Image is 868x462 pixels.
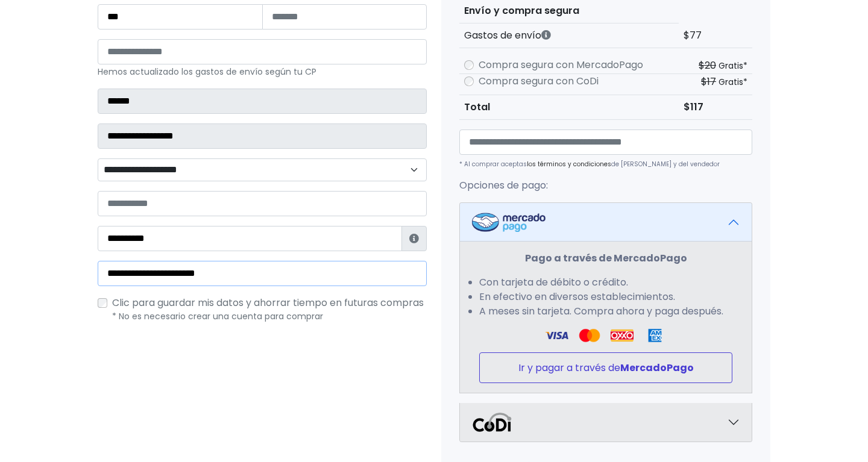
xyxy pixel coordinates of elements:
[701,75,716,89] s: $17
[578,328,601,343] img: Visa Logo
[679,95,752,120] td: $117
[459,178,752,193] p: Opciones de pago:
[472,413,512,432] img: Codi Logo
[525,251,687,265] strong: Pago a través de MercadoPago
[719,76,747,88] small: Gratis*
[409,234,419,243] i: Estafeta lo usará para ponerse en contacto en caso de tener algún problema con el envío
[541,30,551,40] i: Los gastos de envío dependen de códigos postales. ¡Te puedes llevar más productos en un solo envío !
[620,361,694,375] strong: MercadoPago
[459,95,679,120] th: Total
[719,60,747,72] small: Gratis*
[112,296,424,310] span: Clic para guardar mis datos y ahorrar tiempo en futuras compras
[112,310,427,323] p: * No es necesario crear una cuenta para comprar
[479,352,732,383] button: Ir y pagar a través deMercadoPago
[479,58,643,72] label: Compra segura con MercadoPago
[479,304,732,319] li: A meses sin tarjeta. Compra ahora y paga después.
[527,160,611,169] a: los términos y condiciones
[459,23,679,48] th: Gastos de envío
[479,74,599,89] label: Compra segura con CoDi
[679,23,752,48] td: $77
[699,58,716,72] s: $20
[545,328,568,343] img: Visa Logo
[472,213,546,232] img: Mercadopago Logo
[611,328,634,343] img: Oxxo Logo
[98,66,316,78] small: Hemos actualizado los gastos de envío según tu CP
[479,290,732,304] li: En efectivo en diversos establecimientos.
[643,328,666,343] img: Amex Logo
[459,160,752,169] p: * Al comprar aceptas de [PERSON_NAME] y del vendedor
[479,275,732,290] li: Con tarjeta de débito o crédito.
